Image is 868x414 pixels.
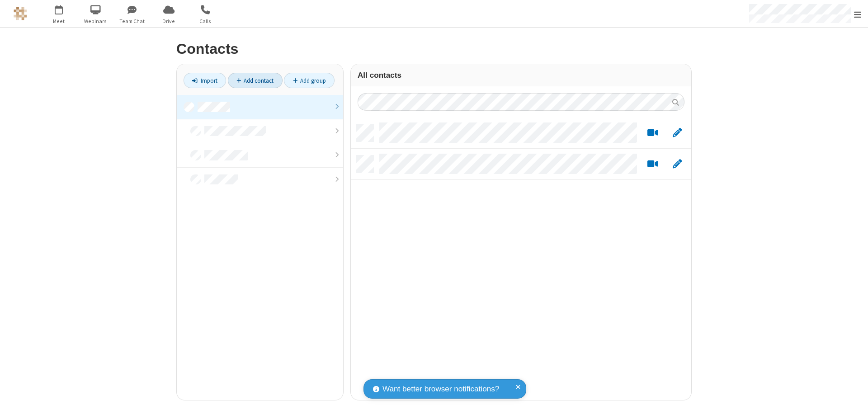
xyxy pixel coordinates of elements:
img: QA Selenium DO NOT DELETE OR CHANGE [14,7,27,20]
button: Edit [668,159,686,170]
div: grid [351,118,691,400]
h3: All contacts [358,71,684,80]
span: Meet [42,17,76,25]
span: Want better browser notifications? [382,383,499,395]
button: Start a video meeting [644,159,661,170]
button: Edit [668,127,686,139]
span: Drive [152,17,186,25]
span: Webinars [79,17,113,25]
iframe: Chat [845,390,861,408]
a: Add contact [228,73,283,88]
h2: Contacts [176,41,692,57]
a: Add group [284,73,335,88]
button: Start a video meeting [644,127,661,139]
a: Import [184,73,226,88]
span: Calls [189,17,222,25]
span: Team Chat [115,17,149,25]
